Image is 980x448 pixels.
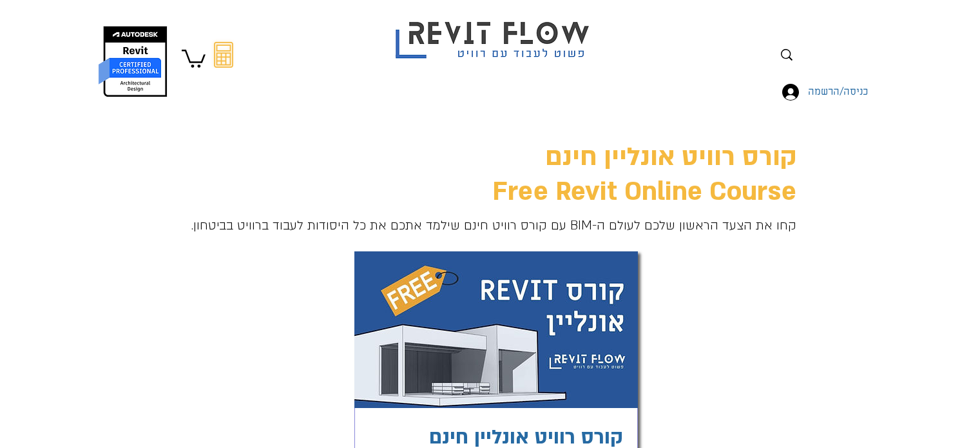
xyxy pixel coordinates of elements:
[803,84,872,101] span: כניסה/הרשמה
[383,2,606,62] img: Revit flow logo פשוט לעבוד עם רוויט
[97,26,169,97] img: autodesk certified professional in revit for architectural design יונתן אלדד
[773,80,831,104] button: כניסה/הרשמה
[354,251,638,408] img: קורס רוויט חינם
[492,140,796,209] a: קורס רוויט אונליין חינםFree Revit Online Course
[191,217,796,234] span: קחו את הצעד הראשון שלכם לעולם ה-BIM עם קורס רוויט חינם שילמד אתכם את כל היסודות לעבוד ברוויט בביט...
[214,42,233,68] svg: מחשבון מעבר מאוטוקאד לרוויט
[492,140,796,209] span: קורס רוויט אונליין חינם Free Revit Online Course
